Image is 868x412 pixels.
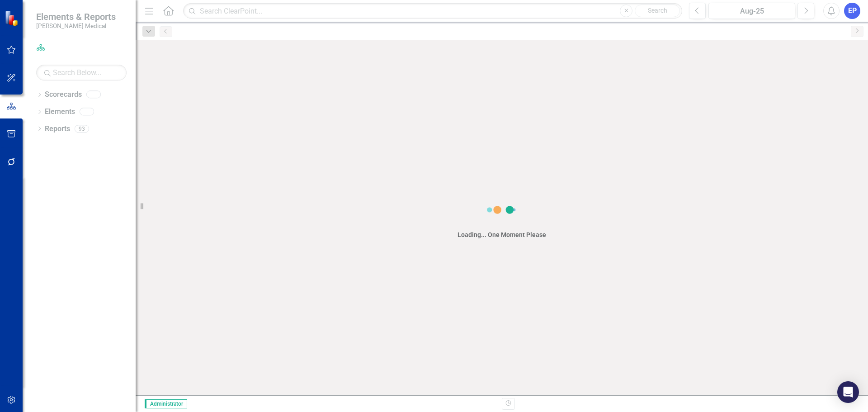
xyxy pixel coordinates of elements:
span: Search [648,7,667,14]
img: ClearPoint Strategy [4,9,21,27]
small: [PERSON_NAME] Medical [36,22,116,29]
button: Search [635,5,680,17]
div: Open Intercom Messenger [837,381,859,403]
input: Search Below... [36,65,127,81]
a: Scorecards [45,90,82,100]
a: Elements [45,107,75,117]
div: Aug-25 [712,6,792,17]
button: Aug-25 [708,3,795,19]
span: Administrator [145,399,187,408]
div: 93 [75,125,89,133]
input: Search ClearPoint... [183,3,682,19]
div: Loading... One Moment Please [458,230,546,239]
button: EP [844,3,860,19]
a: Reports [45,124,70,134]
span: Elements & Reports [36,11,116,22]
